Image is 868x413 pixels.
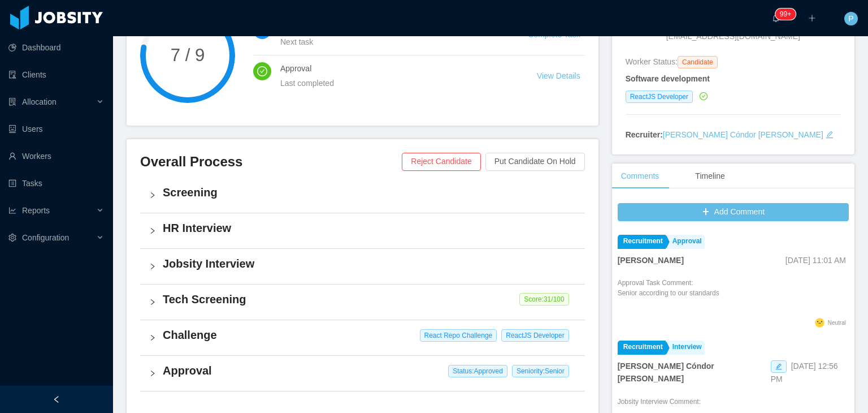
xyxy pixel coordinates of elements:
i: icon: plus [808,14,816,22]
strong: [PERSON_NAME] [618,256,684,265]
span: Score: 31 /100 [519,293,568,306]
i: icon: bell [772,14,780,22]
div: Comments [612,164,669,189]
a: icon: check-circle [697,92,708,101]
div: Next task [280,36,501,48]
h4: Screening [163,184,576,200]
i: icon: check-circle [700,92,708,100]
div: Timeline [686,164,734,189]
a: icon: robotUsers [8,118,104,140]
a: Interview [667,341,705,355]
i: icon: solution [8,98,16,106]
span: React Repo Challenge [420,329,497,342]
a: Approval [667,235,705,249]
div: icon: rightHR Interview [140,213,585,248]
strong: Recruiter: [626,130,663,139]
span: [DATE] 12:56 PM [771,362,838,384]
i: icon: setting [8,234,16,242]
span: Neutral [828,320,846,326]
span: 7 / 9 [140,46,235,64]
i: icon: right [149,192,156,199]
div: icon: rightTech Screening [140,285,585,320]
i: icon: right [149,263,156,270]
a: Recruitment [618,341,666,355]
a: View Details [537,71,580,80]
a: icon: userWorkers [8,145,104,167]
i: icon: right [149,370,156,377]
h4: HR Interview [163,220,576,236]
i: icon: edit [826,131,834,139]
sup: 1741 [775,8,796,20]
button: Put Candidate On Hold [485,153,585,171]
div: icon: rightJobsity Interview [140,249,585,284]
h4: Approval [163,363,576,378]
span: Status: Approved [448,365,507,377]
i: icon: right [149,299,156,306]
div: Last completed [280,77,510,89]
a: Recruitment [618,235,666,249]
i: icon: line-chart [8,206,16,214]
a: [PERSON_NAME] Cóndor [PERSON_NAME] [663,130,823,139]
span: Seniority: Senior [512,365,569,377]
span: Worker Status: [626,57,678,66]
div: icon: rightScreening [140,178,585,213]
h4: Tech Screening [163,291,576,307]
strong: Software development [626,74,710,83]
button: icon: plusAdd Comment [618,203,849,221]
span: Reports [22,206,50,215]
h4: Challenge [163,327,576,343]
i: icon: right [149,334,156,341]
span: Candidate [678,56,718,68]
div: icon: rightApproval [140,356,585,391]
a: icon: profileTasks [8,172,104,195]
h4: Approval [280,62,510,75]
span: [EMAIL_ADDRESS][DOMAIN_NAME] [666,31,800,42]
span: Allocation [22,97,57,106]
button: Reject Candidate [402,153,480,171]
a: icon: pie-chartDashboard [8,36,104,59]
span: ReactJS Developer [626,91,693,103]
a: icon: auditClients [8,63,104,86]
i: icon: check-circle [257,66,267,76]
span: P [848,12,853,25]
span: [DATE] 11:01 AM [785,256,846,265]
strong: [PERSON_NAME] Cóndor [PERSON_NAME] [618,362,714,383]
i: icon: edit [775,363,782,370]
div: Approval Task Comment: [618,278,719,315]
span: Configuration [22,233,69,242]
h3: Overall Process [140,153,402,171]
h4: Jobsity Interview [163,256,576,272]
i: icon: right [149,227,156,234]
span: ReactJS Developer [501,329,568,342]
div: icon: rightChallenge [140,320,585,355]
p: Senior according to our standards [618,288,719,298]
